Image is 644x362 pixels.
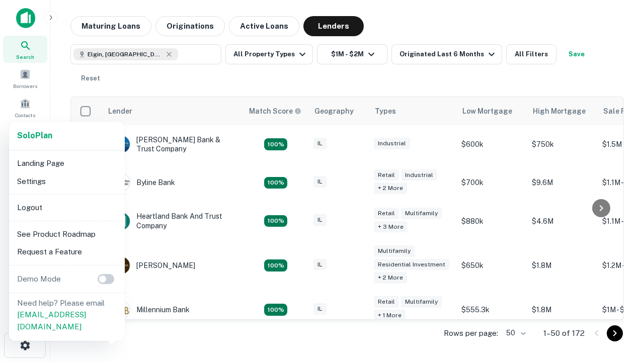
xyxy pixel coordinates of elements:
[13,172,121,191] li: Settings
[13,243,121,261] li: Request a Feature
[17,297,117,333] p: Need help? Please email
[13,273,65,285] p: Demo Mode
[13,154,121,172] li: Landing Page
[17,310,86,331] a: [EMAIL_ADDRESS][DOMAIN_NAME]
[13,199,121,217] li: Logout
[17,130,52,142] a: SoloPlan
[13,225,121,243] li: See Product Roadmap
[594,282,644,330] iframe: Chat Widget
[17,131,52,140] strong: Solo Plan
